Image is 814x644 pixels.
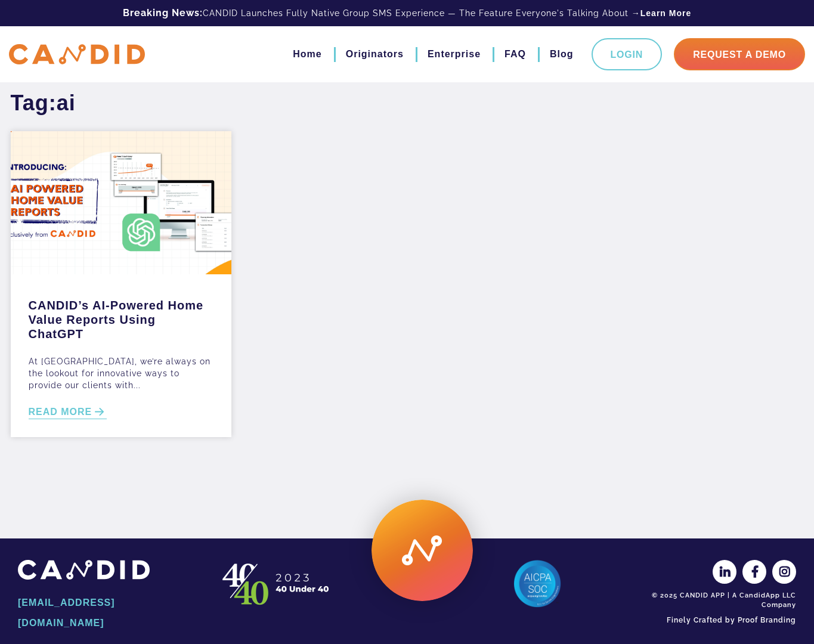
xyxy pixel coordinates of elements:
[550,44,574,64] a: Blog
[505,44,526,64] a: FAQ
[674,38,805,70] a: Request A Demo
[123,7,203,18] b: Breaking News:
[615,610,796,630] a: Finely Crafted by Proof Branding
[592,38,663,70] a: Login
[640,7,691,19] a: Learn More
[513,560,561,608] img: AICPA SOC 2
[615,591,796,610] div: © 2025 CANDID APP | A CandidApp LLC Company
[11,89,804,117] h2: Tag:
[9,44,145,65] img: CANDID APP
[57,91,76,115] span: ai
[217,560,336,608] img: CANDID APP
[428,44,481,64] a: Enterprise
[29,292,213,341] a: CANDID’s AI-Powered Home Value Reports Using ChatGPT
[346,44,404,64] a: Originators
[29,355,213,391] p: At [GEOGRAPHIC_DATA], we’re always on the lookout for innovative ways to provide our clients with...
[18,560,150,580] img: CANDID APP
[293,44,321,64] a: Home
[29,405,107,419] a: READ MORE
[18,593,199,633] a: [EMAIL_ADDRESS][DOMAIN_NAME]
